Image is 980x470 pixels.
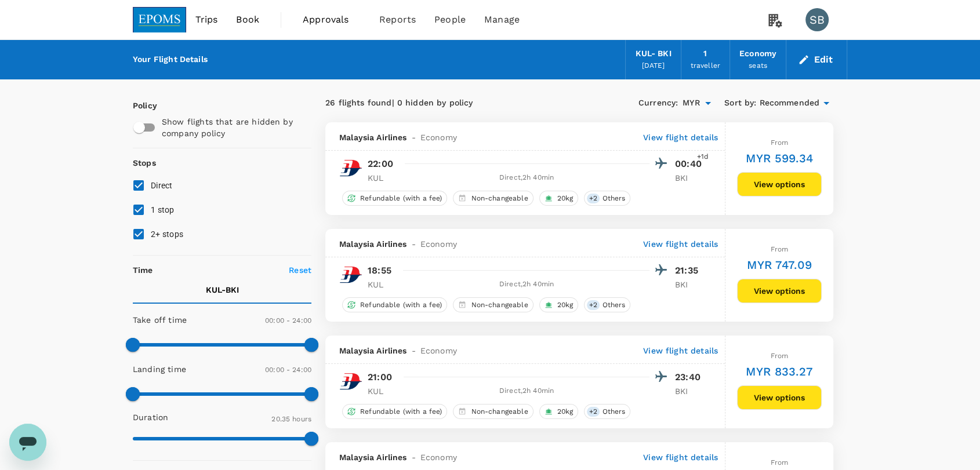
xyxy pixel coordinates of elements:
span: 20kg [553,300,578,310]
div: KUL - BKI [635,48,671,60]
div: Your Flight Details [133,53,208,66]
img: MH [339,263,362,286]
p: Duration [133,411,168,423]
span: + 2 [587,407,600,417]
strong: Stops [133,158,156,167]
span: From [771,245,789,253]
span: People [434,13,466,27]
div: Non-changeable [453,297,533,312]
span: Economy [420,238,457,250]
p: 22:00 [368,157,393,171]
div: [DATE] [642,60,665,72]
div: Refundable (with a fee) [342,297,447,312]
h6: MYR 747.09 [747,256,812,274]
p: View flight details [643,345,718,356]
p: 21:35 [675,264,704,278]
span: 20kg [553,194,578,203]
span: Sort by : [724,97,756,110]
img: MH [339,370,362,393]
span: Recommended [759,97,819,110]
span: Direct [151,181,173,190]
button: Open [700,95,716,111]
div: Refundable (with a fee) [342,404,447,419]
div: +2Others [584,191,630,206]
p: 18:55 [368,264,391,278]
span: Economy [420,132,457,143]
p: Policy [133,100,143,111]
span: Book [236,13,259,27]
span: Others [597,407,630,417]
div: Direct , 2h 40min [404,279,649,290]
span: Refundable (with a fee) [355,407,447,417]
p: Take off time [133,314,187,326]
span: Malaysia Airlines [339,345,407,356]
span: Manage [484,13,520,27]
span: 1 stop [151,205,175,214]
span: 20.35 hours [271,415,311,423]
span: Currency : [638,97,678,110]
div: traveller [691,60,720,72]
img: MH [339,156,362,180]
p: Time [133,264,153,276]
div: SB [805,8,829,31]
p: Landing time [133,363,186,375]
p: 21:00 [368,370,392,384]
span: 00:00 - 24:00 [265,366,311,374]
span: From [771,139,789,147]
p: BKI [675,172,704,184]
span: Reports [379,13,416,27]
div: 20kg [539,297,579,312]
span: From [771,458,789,467]
p: BKI [675,385,704,397]
span: - [407,451,420,463]
span: 00:00 - 24:00 [265,316,311,325]
span: Non-changeable [466,300,532,310]
div: 20kg [539,404,579,419]
p: KUL [368,385,397,397]
span: Trips [195,13,218,27]
span: Others [597,194,630,203]
span: Malaysia Airlines [339,238,407,250]
span: Economy [420,451,457,463]
p: KUL - BKI [206,284,239,296]
span: Others [597,300,630,310]
p: View flight details [643,238,718,250]
span: - [407,238,420,250]
p: Show flights that are hidden by company policy [162,116,303,139]
h6: MYR 599.34 [746,149,813,167]
span: Non-changeable [466,194,532,203]
div: seats [749,60,767,72]
div: Direct , 2h 40min [404,172,649,184]
span: 2+ stops [151,229,183,239]
button: View options [737,279,822,303]
span: Economy [420,345,457,356]
span: 20kg [553,407,578,417]
span: - [407,132,420,143]
div: Direct , 2h 40min [404,385,649,397]
p: 23:40 [675,370,704,384]
p: View flight details [643,132,718,143]
p: KUL [368,172,397,184]
span: Refundable (with a fee) [355,194,447,203]
p: BKI [675,279,704,290]
iframe: Button to launch messaging window [9,424,46,461]
span: Malaysia Airlines [339,451,407,463]
div: Refundable (with a fee) [342,191,447,206]
img: EPOMS SDN BHD [133,7,186,32]
div: Economy [739,48,776,60]
span: +1d [697,151,709,163]
p: KUL [368,279,397,290]
button: Edit [796,50,837,69]
p: View flight details [643,451,718,463]
div: Non-changeable [453,191,533,206]
span: Malaysia Airlines [339,132,407,143]
button: View options [737,172,822,196]
span: From [771,352,789,360]
span: Refundable (with a fee) [355,300,447,310]
div: 1 [703,48,707,60]
div: 20kg [539,191,579,206]
div: +2Others [584,404,630,419]
span: Approvals [303,13,361,27]
span: Non-changeable [466,407,532,417]
div: +2Others [584,297,630,312]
